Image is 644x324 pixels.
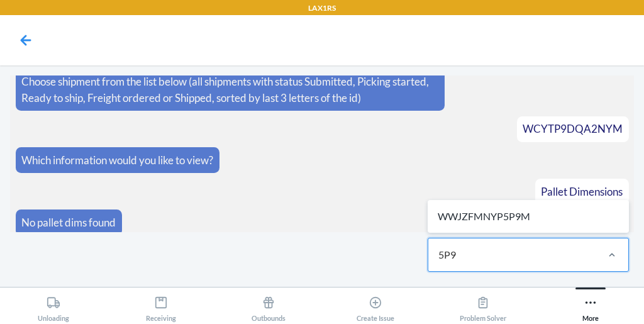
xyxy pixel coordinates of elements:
[146,291,176,322] div: Receiving
[214,288,322,322] button: Outbounds
[21,152,213,169] p: Which information would you like to view?
[38,291,69,322] div: Unloading
[21,74,439,106] p: Choose shipment from the list below (all shipments with status Submitted, Picking started, Ready ...
[541,185,623,198] span: Pallet Dimensions
[322,288,430,322] button: Create Issue
[430,288,537,322] button: Problem Solver
[308,3,336,14] p: LAX1RS
[460,291,506,322] div: Problem Solver
[430,203,626,230] div: WWJZFMNYP5P9M
[252,291,286,322] div: Outbounds
[21,215,116,231] p: No pallet dims found
[108,288,215,322] button: Receiving
[438,247,457,262] input: WWJZFMNYP5P9M
[523,122,623,135] span: WCYTP9DQA2NYM
[582,291,599,322] div: More
[357,291,394,322] div: Create Issue
[536,288,644,322] button: More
